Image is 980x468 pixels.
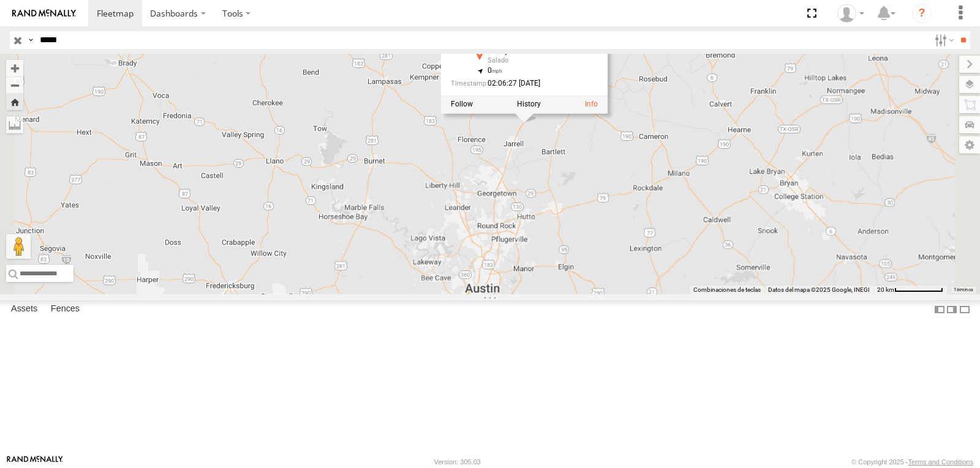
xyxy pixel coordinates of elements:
label: Search Filter Options [930,31,956,49]
label: Map Settings [959,136,980,154]
button: Combinaciones de teclas [693,286,761,294]
label: Assets [5,301,43,318]
label: Fences [45,301,86,318]
span: 20 km [877,286,894,293]
button: Zoom in [6,60,23,76]
div: Salado [488,57,573,64]
button: Zoom Home [6,94,23,110]
label: Dock Summary Table to the Right [946,300,958,318]
img: rand-logo.svg [12,9,76,18]
label: Hide Summary Table [959,300,971,318]
label: Dock Summary Table to the Left [933,300,946,318]
span: Datos del mapa ©2025 Google, INEGI [768,286,870,293]
i: ? [912,4,932,23]
a: Visit our Website [7,456,63,468]
a: Términos [954,288,973,292]
a: Terms and Conditions [908,458,973,466]
label: View Asset History [517,100,541,109]
button: Escala del mapa: 20 km por 76 píxeles [873,286,947,294]
label: Search Query [26,31,36,49]
label: Realtime tracking of Asset [451,100,473,109]
div: Safety Rest Area-Truck [488,48,573,56]
div: Date/time of location update [451,80,573,87]
div: Miguel Cantu [833,4,869,23]
label: Measure [6,116,23,133]
a: View Asset Details [585,100,598,109]
button: Zoom out [6,76,23,94]
div: Version: 305.03 [434,458,481,466]
div: © Copyright 2025 - [851,458,973,466]
span: 0 [488,66,503,75]
button: Arrastra al hombrecito al mapa para abrir Street View [6,234,31,259]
